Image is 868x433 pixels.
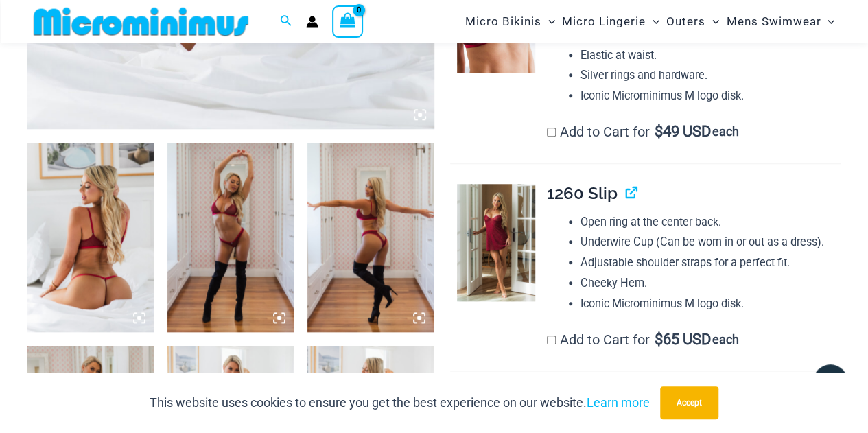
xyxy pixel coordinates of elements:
span: $ [655,331,663,348]
span: Menu Toggle [541,4,555,39]
span: 1260 Slip [547,183,618,203]
input: Add to Cart for$49 USD each [547,128,556,137]
p: This website uses cookies to ensure you get the best experience on our website. [150,393,650,413]
span: Outers [666,4,705,39]
span: Micro Lingerie [562,4,646,39]
span: Menu Toggle [646,4,659,39]
li: Adjustable shoulder straps for a perfect fit. [580,253,841,273]
button: Accept [660,386,718,419]
a: OutersMenu ToggleMenu Toggle [663,4,723,39]
span: Menu Toggle [705,4,719,39]
li: Underwire Cup (Can be worn in or out as a dress). [580,232,841,253]
input: Add to Cart for$65 USD each [547,336,556,344]
label: Add to Cart for [547,331,739,348]
a: Micro LingerieMenu ToggleMenu Toggle [559,4,663,39]
span: each [712,125,739,139]
span: Mens Swimwear [726,4,821,39]
span: $ [655,123,663,140]
a: Learn more [587,395,650,410]
span: 49 USD [655,125,711,139]
img: Guilty Pleasures Red 1045 Bra 6045 Thong [307,143,434,332]
img: Guilty Pleasures Red 1045 Bra 689 Micro [27,143,154,332]
li: Open ring at the center back. [580,212,841,233]
a: Mens SwimwearMenu ToggleMenu Toggle [723,4,838,39]
img: Guilty Pleasures Red 1045 Bra 6045 Thong [167,143,294,332]
span: each [712,333,739,347]
img: MM SHOP LOGO FLAT [28,6,254,37]
img: Guilty Pleasures Red 1260 Slip [457,184,535,301]
nav: Site Navigation [460,2,841,41]
span: Menu Toggle [821,4,834,39]
li: Cheeky Hem. [580,273,841,294]
span: Micro Bikinis [465,4,541,39]
a: Search icon link [280,13,292,30]
li: Iconic Microminimus M logo disk. [580,86,841,106]
a: View Shopping Cart, empty [332,5,364,37]
label: Add to Cart for [547,124,739,140]
li: Silver rings and hardware. [580,65,841,86]
a: Micro BikinisMenu ToggleMenu Toggle [462,4,559,39]
span: 65 USD [655,333,711,347]
li: Elastic at waist. [580,45,841,66]
a: Account icon link [306,16,318,28]
li: Iconic Microminimus M logo disk. [580,294,841,314]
